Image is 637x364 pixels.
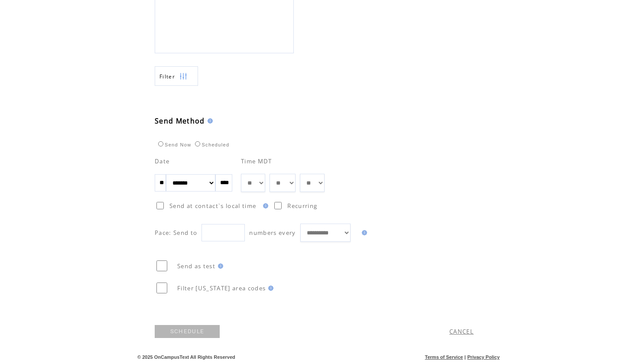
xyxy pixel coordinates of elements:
[266,286,273,291] img: help.gif
[179,67,187,86] img: filters.png
[260,203,268,208] img: help.gif
[159,73,175,80] span: Show filters
[249,229,296,237] span: numbers every
[241,157,272,165] span: Time MDT
[193,142,229,147] label: Scheduled
[359,230,367,235] img: help.gif
[155,116,205,126] span: Send Method
[169,202,256,210] span: Send at contact`s local time
[287,202,317,210] span: Recurring
[177,262,215,270] span: Send as test
[215,263,223,269] img: help.gif
[158,141,163,146] input: Send Now
[156,142,191,147] label: Send Now
[425,354,463,360] a: Terms of Service
[155,325,220,338] a: SCHEDULE
[205,118,213,123] img: help.gif
[137,354,235,360] span: © 2025 OnCampusText All Rights Reserved
[449,328,474,335] a: CANCEL
[467,354,500,360] a: Privacy Policy
[465,354,466,360] span: |
[177,284,266,292] span: Filter [US_STATE] area codes
[155,66,198,86] a: Filter
[195,141,200,146] input: Scheduled
[155,157,169,165] span: Date
[155,229,197,237] span: Pace: Send to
